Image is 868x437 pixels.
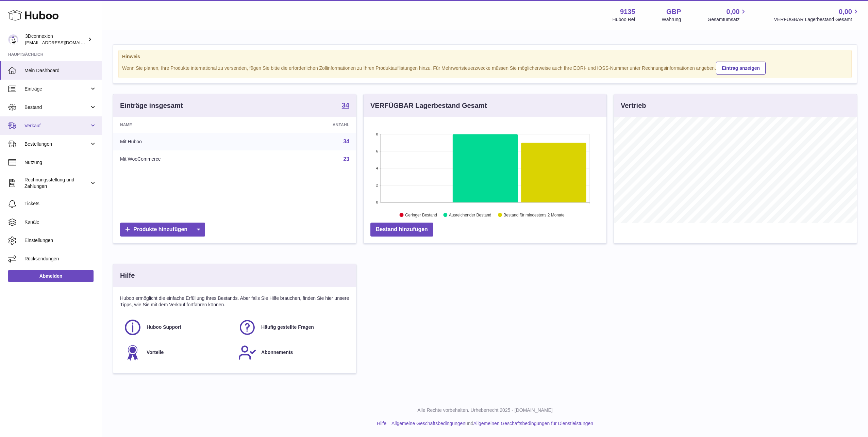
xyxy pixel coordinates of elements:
[839,7,852,16] span: 0,00
[120,101,183,110] h3: Einträge insgesamt
[376,166,378,170] text: 4
[620,7,635,16] strong: 9135
[666,7,681,16] strong: GBP
[24,67,97,74] span: Mein Dashboard
[24,177,89,190] span: Rechnungsstellung und Zahlungen
[405,213,437,217] text: Geringer Bestand
[343,156,349,162] a: 23
[24,86,89,92] span: Einträge
[376,132,378,136] text: 8
[343,139,349,144] a: 34
[147,324,181,330] span: Huboo Support
[473,421,593,426] a: Allgemeinen Geschäftsbedingungen für Dienstleistungen
[238,318,346,337] a: Häufig gestellte Fragen
[24,141,89,147] span: Bestellungen
[24,256,97,262] span: Rücksendungen
[391,421,465,426] a: Allgemeine Geschäftsbedingungen
[269,117,356,133] th: Anzahl
[389,420,593,427] li: und
[707,16,747,23] span: Gesamtumsatz
[122,53,848,60] strong: Hinweis
[122,61,848,75] div: Wenn Sie planen, Ihre Produkte international zu versenden, fügen Sie bitte die erforderlichen Zol...
[120,295,349,308] p: Huboo ermöglicht die einfache Erfüllung Ihres Bestands. Aber falls Sie Hilfe brauchen, finden Sie...
[24,159,97,166] span: Nutzung
[376,200,378,204] text: 0
[370,101,487,110] h3: VERFÜGBAR Lagerbestand Gesamt
[503,213,565,217] text: Bestand für mindestens 2 Monate
[774,7,860,23] a: 0,00 VERFÜGBAR Lagerbestand Gesamt
[377,421,386,426] a: Hilfe
[342,102,349,109] strong: 34
[376,149,378,153] text: 6
[8,34,18,45] img: order_eu@3dconnexion.com
[24,237,97,244] span: Einstellungen
[25,33,86,46] div: 3Dconnexion
[24,200,97,207] span: Tickets
[261,324,314,330] span: Häufig gestellte Fragen
[123,318,231,337] a: Huboo Support
[449,213,491,217] text: Ausreichender Bestand
[716,62,766,75] a: Eintrag anzeigen
[123,343,231,362] a: Vorteile
[376,183,378,187] text: 2
[261,349,293,356] span: Abonnements
[8,270,94,282] a: Abmelden
[707,7,747,23] a: 0,00 Gesamtumsatz
[120,271,135,280] h3: Hilfe
[147,349,164,356] span: Vorteile
[24,104,89,111] span: Bestand
[662,16,681,23] div: Währung
[120,223,205,237] a: Produkte hinzufügen
[774,16,860,23] span: VERFÜGBAR Lagerbestand Gesamt
[370,223,433,237] a: Bestand hinzufügen
[25,40,100,45] span: [EMAIL_ADDRESS][DOMAIN_NAME]
[113,133,269,150] td: Mit Huboo
[613,16,635,23] div: Huboo Ref
[113,150,269,168] td: Mit WooCommerce
[727,7,740,16] span: 0,00
[107,407,863,414] p: Alle Rechte vorbehalten. Urheberrecht 2025 - [DOMAIN_NAME]
[621,101,646,110] h3: Vertrieb
[238,343,346,362] a: Abonnements
[24,219,97,225] span: Kanäle
[113,117,269,133] th: Name
[342,102,349,110] a: 34
[24,123,89,129] span: Verkauf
